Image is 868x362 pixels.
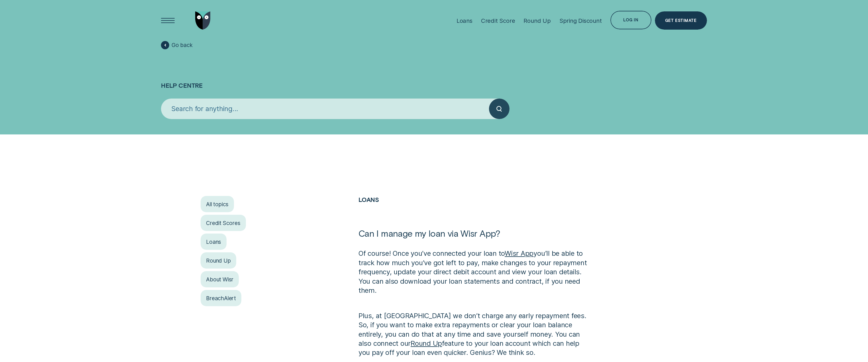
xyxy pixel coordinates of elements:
[411,339,442,347] a: Round Up
[161,41,192,49] a: Go back
[358,302,588,357] p: Plus, at [GEOGRAPHIC_DATA] we don’t charge any early repayment fees. So, if you want to make extr...
[523,17,551,24] div: Round Up
[358,249,588,295] p: Of course! Once you’ve connected your loan to you’ll be able to track how much you’ve got left to...
[201,290,241,306] a: BreachAlert
[201,234,227,250] a: Loans
[358,196,379,203] a: Loans
[655,11,707,30] a: Get Estimate
[358,228,588,249] h1: Can I manage my loan via Wisr App?
[195,11,211,30] img: Wisr
[172,42,193,48] span: Go back
[489,99,510,119] button: Submit your search query.
[505,249,533,257] a: Wisr App
[358,196,588,228] h2: Loans
[457,17,472,24] div: Loans
[201,196,234,212] a: All topics
[559,17,602,24] div: Spring Discount
[610,11,651,29] button: Log in
[161,51,707,97] h1: Help Centre
[481,17,515,24] div: Credit Score
[201,252,236,269] a: Round Up
[201,271,239,288] a: About Wisr
[161,99,489,119] input: Search for anything...
[159,11,177,30] button: Open Menu
[201,215,246,231] a: Credit Scores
